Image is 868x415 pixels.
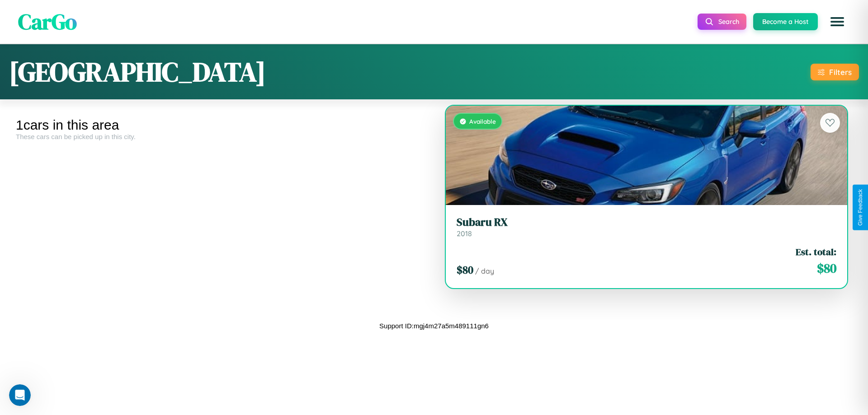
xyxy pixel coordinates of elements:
[475,266,494,275] span: / day
[379,320,489,332] p: Support ID: mgj4m27a5m489111gn6
[698,14,746,30] button: Search
[829,67,852,77] div: Filters
[457,216,836,229] h3: Subaru RX
[18,7,77,37] span: CarGo
[825,9,850,34] button: Open menu
[9,53,266,90] h1: [GEOGRAPHIC_DATA]
[811,64,859,80] button: Filters
[857,189,863,226] div: Give Feedback
[16,117,427,133] div: 1 cars in this area
[457,262,473,277] span: $ 80
[796,245,836,258] span: Est. total:
[718,18,739,26] span: Search
[753,13,818,30] button: Become a Host
[9,384,31,406] iframe: Intercom live chat
[457,216,836,238] a: Subaru RX2018
[16,133,427,140] div: These cars can be picked up in this city.
[457,229,472,238] span: 2018
[469,117,496,125] span: Available
[817,259,836,277] span: $ 80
